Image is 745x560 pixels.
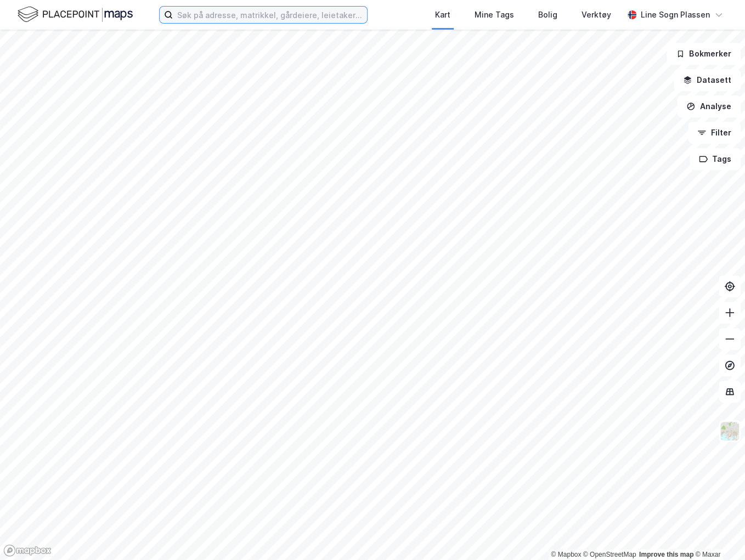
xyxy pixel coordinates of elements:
[690,507,745,560] div: Kontrollprogram for chat
[583,551,636,558] a: OpenStreetMap
[690,148,741,170] button: Tags
[641,8,710,21] div: Line Sogn Plassen
[719,421,740,442] img: Z
[688,122,741,144] button: Filter
[639,551,693,558] a: Improve this map
[674,69,741,91] button: Datasett
[667,43,741,65] button: Bokmerker
[677,95,741,117] button: Analyse
[435,8,450,21] div: Kart
[475,8,514,21] div: Mine Tags
[3,544,52,557] a: Mapbox homepage
[551,551,581,558] a: Mapbox
[18,5,133,24] img: logo.f888ab2527a4732fd821a326f86c7f29.svg
[538,8,557,21] div: Bolig
[582,8,611,21] div: Verktøy
[173,7,367,23] input: Søk på adresse, matrikkel, gårdeiere, leietakere eller personer
[690,507,745,560] iframe: Chat Widget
